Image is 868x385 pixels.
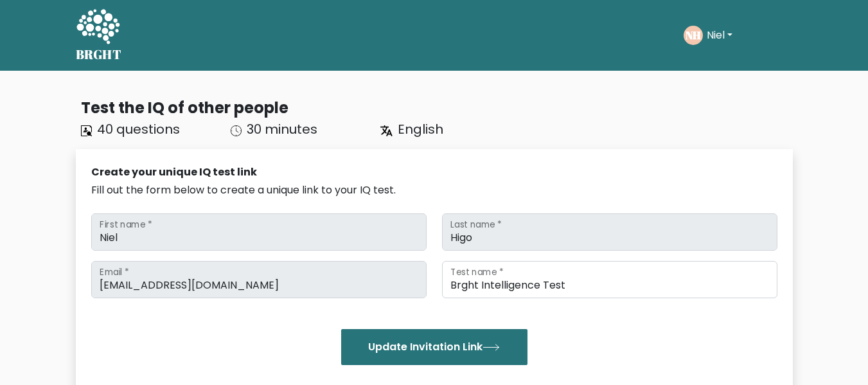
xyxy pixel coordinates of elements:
[91,261,427,298] input: Email
[703,27,736,44] button: Niel
[91,165,777,180] div: Create your unique IQ test link
[91,213,427,251] input: First name
[686,28,701,42] text: NH
[442,261,777,298] input: Test name
[442,213,777,251] input: Last name
[81,96,793,120] div: Test the IQ of other people
[76,47,122,62] h5: BRGHT
[398,120,443,138] span: English
[247,120,317,138] span: 30 minutes
[91,183,777,198] div: Fill out the form below to create a unique link to your IQ test.
[97,120,180,138] span: 40 questions
[341,329,527,365] button: Update Invitation Link
[76,5,122,66] a: BRGHT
